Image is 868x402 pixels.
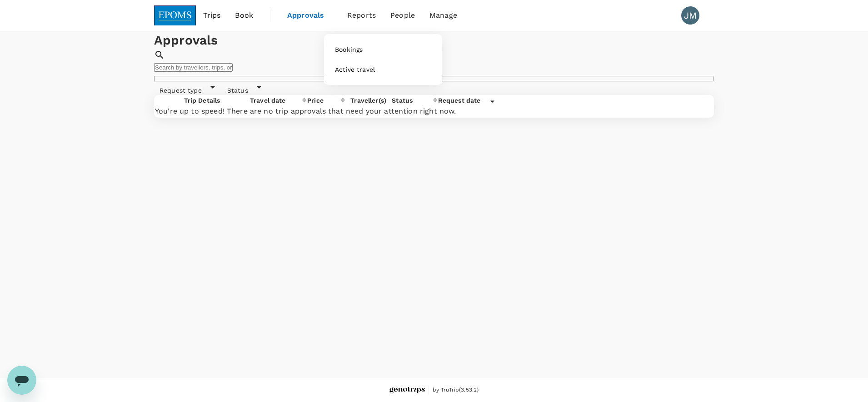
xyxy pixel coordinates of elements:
a: Active travel [329,60,437,79]
div: Price [307,96,324,105]
span: People [390,10,415,21]
input: Search by travellers, trips, or destination [154,63,233,72]
div: Status [392,96,413,105]
span: Book [235,10,253,21]
div: JM [681,6,699,25]
p: Trip Details [155,96,249,105]
span: Active travel [335,65,375,74]
span: Status [222,87,254,94]
div: Status [222,82,264,95]
span: by TruTrip ( 3.53.2 ) [433,386,479,395]
span: Bookings [335,45,363,54]
div: Request type [154,82,218,95]
div: Travel date [250,96,286,105]
span: Approvals [287,10,333,21]
h1: Approvals [154,31,714,50]
p: Traveller(s) [346,96,391,105]
div: Request date [438,96,481,105]
img: Genotrips - EPOMS [389,387,425,394]
iframe: Button to launch messaging window [7,366,36,395]
img: EPOMS SDN BHD [154,5,196,25]
a: Bookings [329,40,437,60]
span: Manage [429,10,457,21]
span: Trips [203,10,221,21]
span: Request type [154,87,207,94]
span: Reports [347,10,376,21]
p: You're up to speed! There are no trip approvals that need your attention right now. [155,106,494,117]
